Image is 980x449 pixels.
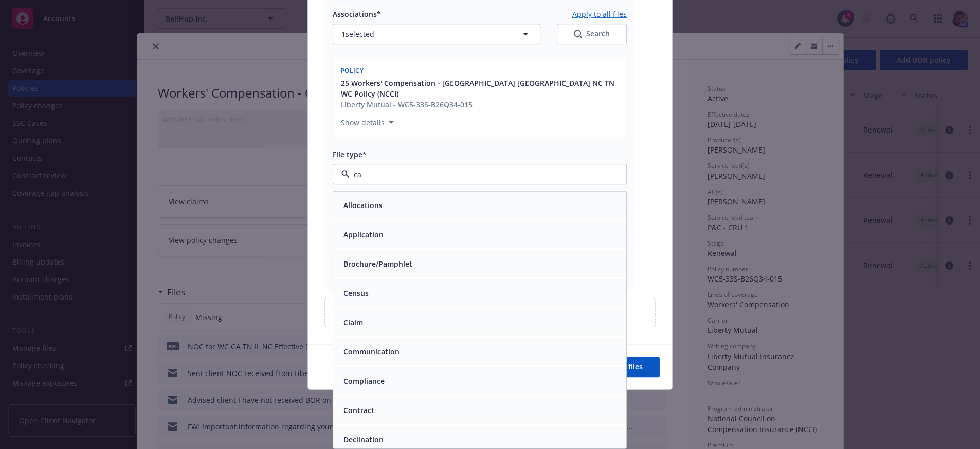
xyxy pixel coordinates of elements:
[324,298,656,327] div: Upload new files
[612,362,643,371] span: Add files
[343,346,400,357] button: Communication
[343,434,384,445] button: Declination
[343,376,385,386] button: Compliance
[595,357,660,377] button: Add files
[343,405,374,416] button: Contract
[343,317,363,328] button: Claim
